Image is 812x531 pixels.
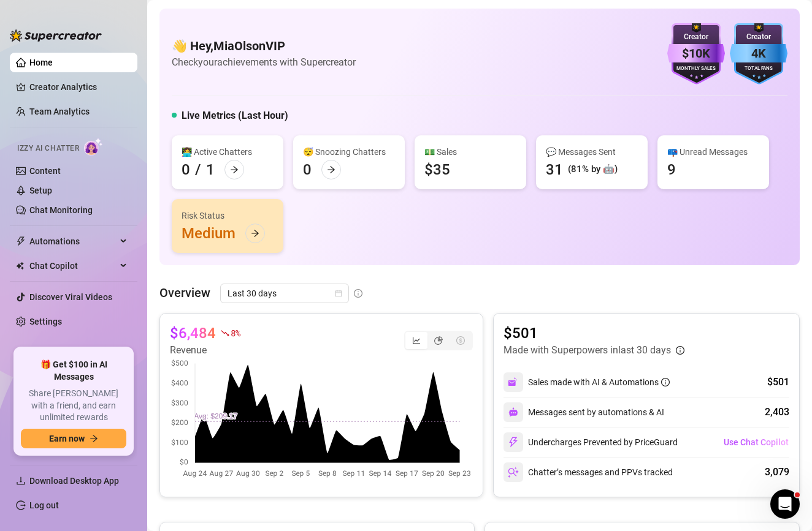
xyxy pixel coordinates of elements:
article: $501 [504,323,684,343]
h4: 👋 Hey, MiaOlsonVIP [172,37,356,55]
div: 0 [182,160,190,179]
div: Creator [667,31,725,43]
span: arrow-right [251,229,259,238]
span: line-chart [412,336,421,345]
div: 💵 Sales [424,145,516,159]
article: $6,484 [170,323,216,343]
span: pie-chart [434,336,443,345]
span: Automations [29,232,117,251]
div: Risk Status [182,209,274,222]
span: Last 30 days [228,284,342,303]
div: 1 [206,160,215,179]
span: thunderbolt [16,236,26,246]
div: Sales made with AI & Automations [528,375,670,389]
img: AI Chatter [84,138,103,156]
div: Chatter’s messages and PPVs tracked [504,462,673,482]
div: $501 [767,375,789,390]
div: 💬 Messages Sent [546,145,638,159]
img: svg%3e [508,467,519,478]
span: info-circle [354,289,362,298]
img: Chat Copilot [16,262,24,270]
span: 8 % [231,327,240,339]
img: svg%3e [508,377,519,388]
iframe: Intercom live chat [770,489,800,519]
button: Earn nowarrow-right [21,429,126,448]
div: 31 [546,160,563,179]
span: arrow-right [90,434,98,443]
a: Setup [29,186,52,195]
a: Log out [29,500,59,510]
a: Chat Monitoring [29,205,93,215]
div: 2,403 [765,405,789,420]
h5: Live Metrics (Last Hour) [182,108,288,123]
div: Total Fans [730,65,787,73]
span: Use Chat Copilot [724,437,789,447]
div: 4K [730,44,787,63]
span: Earn now [49,434,85,443]
article: Made with Superpowers in last 30 days [504,343,671,358]
span: Izzy AI Chatter [17,143,79,154]
div: Creator [730,31,787,43]
img: blue-badge-DgoSNQY1.svg [730,23,787,85]
span: Download Desktop App [29,476,119,486]
div: $35 [424,160,450,179]
div: Monthly Sales [667,65,725,73]
article: Check your achievements with Supercreator [172,55,356,70]
div: segmented control [404,331,473,350]
span: Share [PERSON_NAME] with a friend, and earn unlimited rewards [21,388,126,424]
button: Use Chat Copilot [723,432,789,452]
img: purple-badge-B9DA21FR.svg [667,23,725,85]
span: 🎁 Get $100 in AI Messages [21,359,126,383]
a: Settings [29,317,62,326]
span: arrow-right [327,165,335,174]
img: svg%3e [508,437,519,448]
div: 👩‍💻 Active Chatters [182,145,274,159]
div: 📪 Unread Messages [667,145,759,159]
span: Chat Copilot [29,256,117,276]
article: Overview [159,284,210,302]
div: (81% by 🤖) [568,162,618,177]
div: Undercharges Prevented by PriceGuard [504,432,678,452]
a: Team Analytics [29,107,90,116]
span: arrow-right [230,165,239,174]
a: Content [29,166,61,176]
div: $10K [667,44,725,63]
a: Home [29,58,53,67]
span: dollar-circle [456,336,465,345]
div: 😴 Snoozing Chatters [303,145,395,159]
div: Messages sent by automations & AI [504,402,664,422]
div: 3,079 [765,465,789,480]
span: info-circle [661,378,670,386]
span: download [16,476,26,486]
span: calendar [335,290,342,297]
div: 9 [667,160,676,179]
img: svg%3e [508,407,518,417]
article: Revenue [170,343,240,358]
div: 0 [303,160,312,179]
img: logo-BBDzfeDw.svg [10,29,102,42]
a: Discover Viral Videos [29,292,112,302]
a: Creator Analytics [29,77,128,97]
span: info-circle [676,346,684,355]
span: fall [221,329,229,337]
